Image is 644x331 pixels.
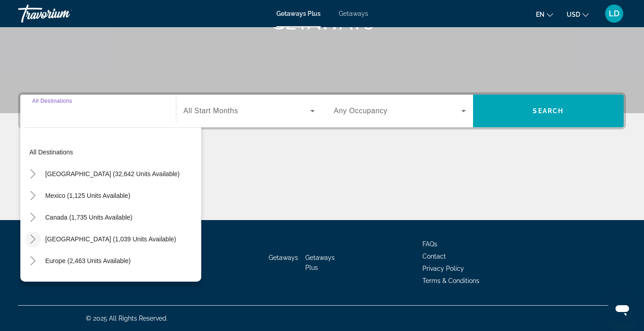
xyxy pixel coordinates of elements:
span: LD [609,9,620,18]
span: All Start Months [184,107,238,115]
span: USD [567,11,580,18]
a: Getaways Plus [276,10,321,17]
button: Mexico (1,125 units available) [41,187,135,204]
button: Change language [536,8,553,21]
a: Travorium [18,2,109,25]
button: All destinations [25,144,201,160]
a: Getaways [269,254,298,261]
span: Search [533,107,563,115]
iframe: Button to launch messaging window [608,295,637,324]
span: [GEOGRAPHIC_DATA] (1,039 units available) [45,235,176,243]
span: All destinations [29,149,73,156]
button: Change currency [567,8,589,21]
a: FAQs [422,240,437,248]
a: Privacy Policy [422,265,464,272]
button: [GEOGRAPHIC_DATA] (32,642 units available) [41,166,184,182]
button: User Menu [602,4,626,23]
button: Toggle Australia (201 units available) [25,275,41,291]
button: Toggle Mexico (1,125 units available) [25,188,41,204]
button: [GEOGRAPHIC_DATA] (1,039 units available) [41,231,180,247]
a: Getaways Plus [305,254,335,271]
a: Terms & Conditions [422,277,479,284]
a: Contact [422,253,446,260]
span: Canada (1,735 units available) [45,214,133,221]
a: Getaways [339,10,368,17]
button: Toggle Caribbean & Atlantic Islands (1,039 units available) [25,231,41,247]
button: Europe (2,463 units available) [41,253,135,269]
span: [GEOGRAPHIC_DATA] (32,642 units available) [45,170,180,177]
button: Canada (1,735 units available) [41,209,137,225]
button: Australia (201 units available) [41,274,134,291]
button: Toggle United States (32,642 units available) [25,166,41,182]
span: All Destinations [32,98,72,104]
button: Search [473,95,624,127]
div: Search widget [20,95,624,127]
span: Europe (2,463 units available) [45,257,131,264]
span: © 2025 All Rights Reserved. [86,315,168,322]
button: Toggle Europe (2,463 units available) [25,253,41,269]
button: Toggle Canada (1,735 units available) [25,210,41,225]
span: Any Occupancy [334,107,388,115]
span: en [536,11,545,18]
span: Mexico (1,125 units available) [45,192,130,199]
